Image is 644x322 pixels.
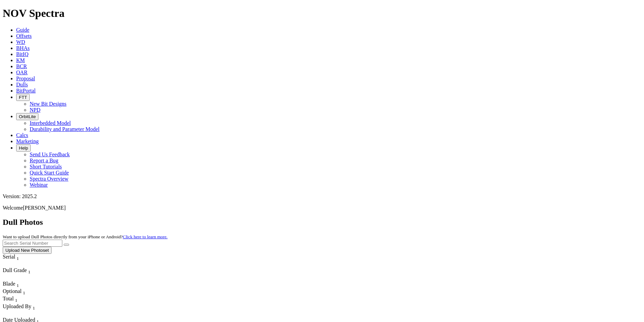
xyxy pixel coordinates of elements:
a: Interbedded Model [30,120,71,126]
button: Help [16,144,31,152]
a: Webinar [30,182,48,188]
span: FTT [19,95,27,100]
div: Column Menu [3,311,66,317]
a: Dulls [16,82,28,87]
a: Durability and Parameter Model [30,126,100,132]
a: Proposal [16,76,35,81]
span: Sort None [23,288,25,294]
span: Sort None [28,267,31,273]
div: Uploaded By Sort None [3,303,66,311]
a: New Bit Designs [30,101,66,107]
a: Offsets [16,33,32,39]
a: BHAs [16,45,30,51]
a: KM [16,57,25,63]
input: Search Serial Number [3,240,62,247]
sub: 1 [33,305,35,311]
div: Sort None [3,267,50,281]
a: BCR [16,63,27,69]
div: Sort None [3,303,66,317]
span: Blade [3,281,15,287]
sub: 1 [17,283,19,288]
h1: NOV Spectra [3,7,641,20]
a: Short Tutorials [30,164,62,169]
span: Dull Grade [3,267,27,273]
sub: 1 [15,298,18,303]
a: Click here to learn more. [123,234,168,239]
a: Quick Start Guide [30,170,69,176]
div: Sort None [3,281,26,288]
div: Optional Sort None [3,288,26,296]
div: Sort None [3,288,26,296]
div: Dull Grade Sort None [3,267,50,275]
a: OAR [16,70,28,75]
div: Column Menu [3,261,31,267]
span: Sort None [17,281,19,287]
a: BitPortal [16,88,36,93]
div: Serial Sort None [3,254,31,261]
a: Send Us Feedback [30,152,70,157]
div: Blade Sort None [3,281,26,288]
a: Report a Bug [30,158,58,163]
p: Welcome [3,205,641,211]
a: BitIQ [16,51,28,57]
a: Marketing [16,138,39,144]
div: Sort None [3,296,26,303]
a: WD [16,39,25,45]
sub: 1 [17,256,19,261]
a: Guide [16,27,29,33]
span: [PERSON_NAME] [23,205,66,211]
a: Spectra Overview [30,176,68,182]
sub: 1 [28,269,31,274]
small: Want to upload Dull Photos directly from your iPhone or Android? [3,234,167,239]
span: Total [3,296,14,301]
a: NPD [30,107,40,113]
button: OrbitLite [16,113,38,120]
span: Help [19,145,28,151]
span: Uploaded By [3,303,31,309]
a: Calcs [16,132,28,138]
div: Column Menu [3,275,50,281]
sub: 1 [23,290,25,295]
div: Version: 2025.2 [3,193,641,199]
span: Sort None [33,303,35,309]
span: Optional [3,288,22,294]
button: Upload New Photoset [3,247,52,254]
span: OrbitLite [19,114,36,119]
span: Sort None [17,254,19,260]
div: Total Sort None [3,296,26,303]
div: Sort None [3,254,31,267]
button: FTT [16,94,30,101]
span: Serial [3,254,15,260]
span: Sort None [15,296,18,301]
h2: Dull Photos [3,218,641,227]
